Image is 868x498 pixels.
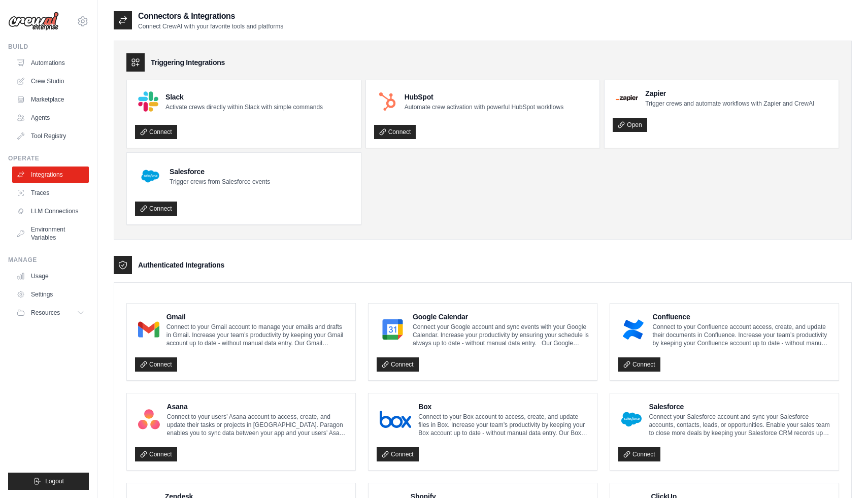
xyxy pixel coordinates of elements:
[165,103,323,111] p: Activate crews directly within Slack with simple commands
[12,268,89,284] a: Usage
[170,167,270,177] h4: Salesforce
[621,319,645,340] img: Confluence Logo
[167,402,347,412] h4: Asana
[649,413,830,437] p: Connect your Salesforce account and sync your Salesforce accounts, contacts, leads, or opportunit...
[12,203,89,219] a: LLM Connections
[166,323,347,347] p: Connect to your Gmail account to manage your emails and drafts in Gmail. Increase your team’s pro...
[135,125,177,139] a: Connect
[138,319,159,340] img: Gmail Logo
[8,256,89,264] div: Manage
[166,312,347,322] h4: Gmail
[167,413,347,437] p: Connect to your users’ Asana account to access, create, and update their tasks or projects in [GE...
[377,357,419,372] a: Connect
[165,92,323,102] h4: Slack
[31,309,60,317] span: Resources
[413,323,589,347] p: Connect your Google account and sync events with your Google Calendar. Increase your productivity...
[649,402,830,412] h4: Salesforce
[8,154,89,162] div: Operate
[618,357,660,372] a: Connect
[138,22,283,30] p: Connect CrewAI with your favorite tools and platforms
[138,164,162,188] img: Salesforce Logo
[135,447,177,461] a: Connect
[12,91,89,108] a: Marketplace
[45,477,64,485] span: Logout
[12,128,89,144] a: Tool Registry
[138,10,283,22] h2: Connectors & Integrations
[380,319,406,340] img: Google Calendar Logo
[12,110,89,126] a: Agents
[817,449,868,498] iframe: Chat Widget
[374,125,416,139] a: Connect
[138,409,160,429] img: Asana Logo
[652,323,830,347] p: Connect to your Confluence account access, create, and update their documents in Confluence. Incr...
[8,473,89,490] button: Logout
[138,260,224,270] h3: Authenticated Integrations
[418,402,589,412] h4: Box
[405,103,563,111] p: Automate crew activation with powerful HubSpot workflows
[621,409,642,429] img: Salesforce Logo
[135,202,177,216] a: Connect
[645,88,814,98] h4: Zapier
[8,12,59,31] img: Logo
[380,409,411,429] img: Box Logo
[8,43,89,51] div: Build
[12,167,89,183] a: Integrations
[12,185,89,201] a: Traces
[618,447,660,461] a: Connect
[652,312,830,322] h4: Confluence
[616,95,638,101] img: Zapier Logo
[138,91,158,112] img: Slack Logo
[12,73,89,89] a: Crew Studio
[12,221,89,246] a: Environment Variables
[613,118,647,132] a: Open
[12,286,89,303] a: Settings
[151,57,225,68] h3: Triggering Integrations
[12,305,89,321] button: Resources
[12,55,89,71] a: Automations
[405,92,563,102] h4: HubSpot
[413,312,589,322] h4: Google Calendar
[170,178,270,186] p: Trigger crews from Salesforce events
[817,449,868,498] div: Widget de chat
[377,447,419,461] a: Connect
[135,357,177,372] a: Connect
[645,99,814,108] p: Trigger crews and automate workflows with Zapier and CrewAI
[418,413,589,437] p: Connect to your Box account to access, create, and update files in Box. Increase your team’s prod...
[377,91,397,112] img: HubSpot Logo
